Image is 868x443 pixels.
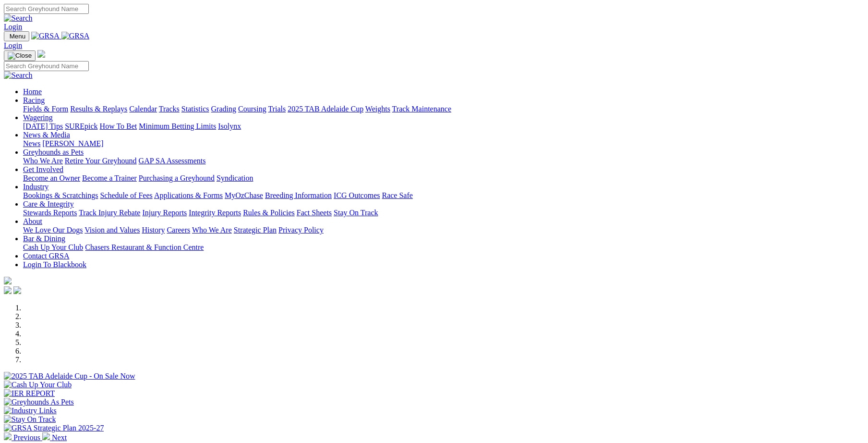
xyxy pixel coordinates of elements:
a: Who We Are [23,157,63,165]
a: Login [4,23,22,31]
a: Stewards Reports [23,209,77,217]
a: Cash Up Your Club [23,243,83,251]
a: Retire Your Greyhound [65,157,137,165]
a: Industry [23,183,48,191]
a: Next [42,433,67,442]
img: IER REPORT [4,389,55,398]
img: Stay On Track [4,415,56,424]
span: Previous [13,433,40,442]
img: facebook.svg [4,286,12,294]
div: Bar & Dining [23,243,864,252]
a: Isolynx [218,122,241,130]
a: How To Bet [100,122,137,130]
a: Contact GRSA [23,252,69,260]
a: News & Media [23,131,70,139]
button: Toggle navigation [4,31,29,41]
a: Race Safe [382,191,412,199]
a: Track Injury Rebate [79,209,140,217]
input: Search [4,61,89,71]
a: [DATE] Tips [23,122,63,130]
img: GRSA [61,32,90,40]
img: GRSA [31,32,60,40]
img: Close [8,52,32,60]
a: Rules & Policies [243,209,295,217]
a: Who We Are [192,226,232,234]
a: Breeding Information [265,191,332,199]
a: SUREpick [65,122,97,130]
a: Racing [23,96,45,104]
a: 2025 TAB Adelaide Cup [288,105,363,113]
a: Login To Blackbook [23,260,86,269]
img: Cash Up Your Club [4,381,72,389]
a: About [23,217,42,225]
a: Integrity Reports [189,209,241,217]
a: Results & Replays [70,105,127,113]
a: Trials [268,105,286,113]
div: Care & Integrity [23,209,864,217]
a: Statistics [181,105,209,113]
img: GRSA Strategic Plan 2025-27 [4,424,104,432]
a: Schedule of Fees [100,191,152,199]
a: News [23,139,40,148]
img: Industry Links [4,406,57,415]
div: Racing [23,105,864,113]
span: Menu [10,33,25,40]
img: logo-grsa-white.png [37,50,45,58]
img: logo-grsa-white.png [4,277,12,284]
a: Injury Reports [142,209,187,217]
div: Wagering [23,122,864,131]
a: Weights [365,105,390,113]
button: Toggle navigation [4,50,36,61]
a: Stay On Track [334,209,378,217]
input: Search [4,4,89,14]
a: We Love Our Dogs [23,226,83,234]
div: Industry [23,191,864,200]
a: Coursing [238,105,266,113]
img: twitter.svg [13,286,21,294]
div: Greyhounds as Pets [23,157,864,165]
a: Get Involved [23,165,63,173]
a: [PERSON_NAME] [42,139,103,148]
a: Wagering [23,113,53,122]
img: Search [4,14,33,23]
img: 2025 TAB Adelaide Cup - On Sale Now [4,372,135,381]
a: ICG Outcomes [334,191,380,199]
a: Become an Owner [23,174,80,182]
a: Minimum Betting Limits [139,122,216,130]
a: Track Maintenance [392,105,451,113]
a: Syndication [217,174,253,182]
a: Careers [167,226,190,234]
a: Calendar [129,105,157,113]
a: Bookings & Scratchings [23,191,98,199]
a: Bar & Dining [23,234,65,243]
a: Care & Integrity [23,200,74,208]
div: News & Media [23,139,864,148]
a: MyOzChase [225,191,263,199]
a: Greyhounds as Pets [23,148,84,156]
img: Search [4,71,33,80]
a: Vision and Values [84,226,140,234]
img: Greyhounds As Pets [4,398,74,406]
a: Previous [4,433,42,442]
a: Become a Trainer [82,174,137,182]
a: History [142,226,165,234]
a: Grading [211,105,236,113]
span: Next [52,433,67,442]
a: GAP SA Assessments [139,157,206,165]
img: chevron-right-pager-white.svg [42,432,50,440]
a: Privacy Policy [278,226,324,234]
img: chevron-left-pager-white.svg [4,432,12,440]
a: Applications & Forms [154,191,223,199]
a: Home [23,87,42,96]
a: Fact Sheets [297,209,332,217]
div: Get Involved [23,174,864,183]
div: About [23,226,864,234]
a: Login [4,41,22,49]
a: Strategic Plan [234,226,277,234]
a: Tracks [159,105,180,113]
a: Purchasing a Greyhound [139,174,215,182]
a: Chasers Restaurant & Function Centre [85,243,204,251]
a: Fields & Form [23,105,68,113]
